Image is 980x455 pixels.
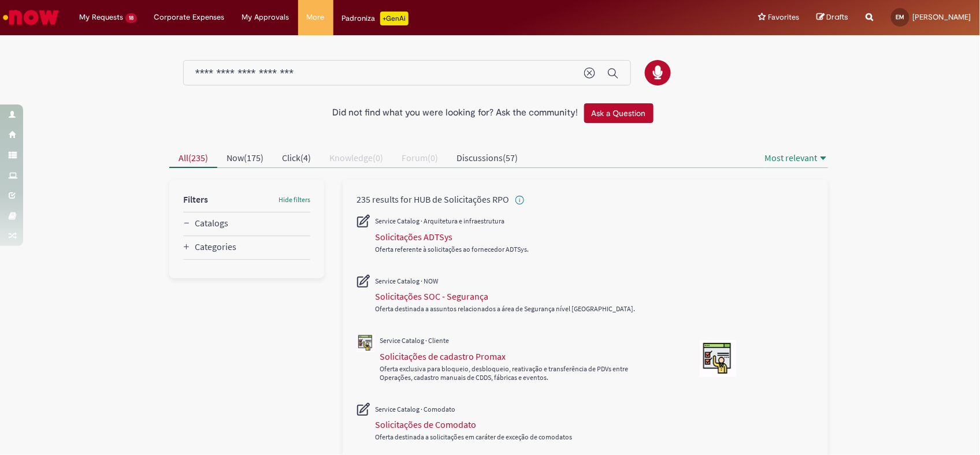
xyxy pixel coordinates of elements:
[380,12,409,25] p: +GenAi
[79,12,123,23] span: My Requests
[307,12,325,23] span: More
[154,12,225,23] span: Corporate Expenses
[769,12,800,23] span: Favorites
[1,6,61,29] img: ServiceNow
[827,12,849,23] span: Drafts
[242,12,289,23] span: My Approvals
[817,12,849,23] a: Drafts
[342,12,409,25] div: Padroniza
[333,108,578,118] h2: Did not find what you were looking for? Ask the community!
[125,13,137,23] span: 18
[896,13,905,21] span: EM
[913,12,971,22] span: [PERSON_NAME]
[584,103,654,123] button: Ask a Question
